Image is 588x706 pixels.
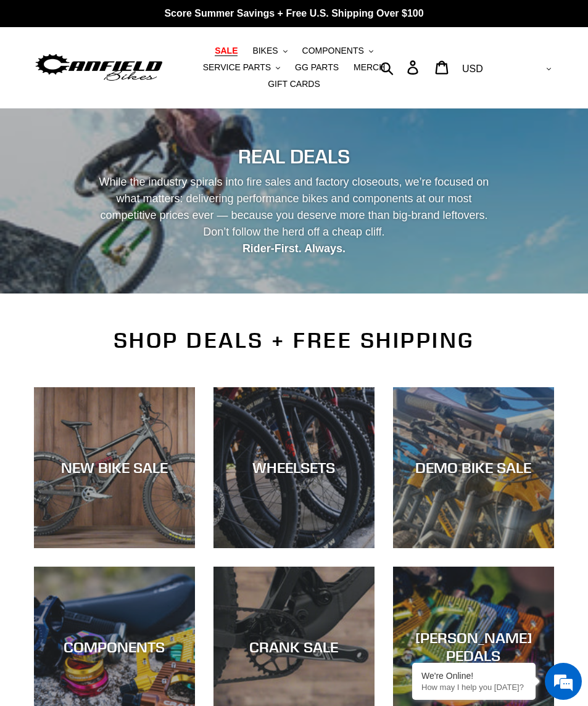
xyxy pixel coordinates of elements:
[393,387,554,548] a: DEMO BIKE SALE
[354,62,385,73] span: MERCH
[213,387,375,548] a: WHEELSETS
[213,459,375,477] div: WHEELSETS
[347,59,391,76] a: MERCH
[203,62,271,73] span: SERVICE PARTS
[421,683,526,692] p: How may I help you today?
[295,62,339,73] span: GG PARTS
[421,671,526,681] div: We're Online!
[252,46,278,56] span: BIKES
[393,630,554,665] div: [PERSON_NAME] PEDALS
[268,79,320,89] span: GIFT CARDS
[262,76,326,92] a: GIFT CARDS
[289,59,345,76] a: GG PARTS
[215,46,238,56] span: SALE
[34,638,195,656] div: COMPONENTS
[302,46,364,56] span: COMPONENTS
[213,638,375,656] div: CRANK SALE
[34,145,554,168] h2: REAL DEALS
[296,43,379,59] button: COMPONENTS
[393,459,554,477] div: DEMO BIKE SALE
[197,59,286,76] button: SERVICE PARTS
[34,327,554,353] h2: SHOP DEALS + FREE SHIPPING
[209,43,244,59] a: SALE
[242,242,346,255] strong: Rider-First. Always.
[99,174,489,257] p: While the industry spirals into fire sales and factory closeouts, we’re focused on what matters: ...
[246,43,293,59] button: BIKES
[34,459,195,477] div: NEW BIKE SALE
[34,51,164,84] img: Canfield Bikes
[34,387,195,548] a: NEW BIKE SALE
